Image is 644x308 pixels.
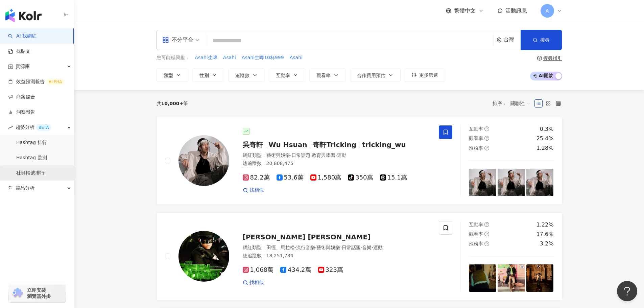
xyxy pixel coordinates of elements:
[348,174,373,181] span: 350萬
[36,124,51,131] div: BETA
[157,68,188,82] button: 類型
[537,56,542,61] span: question-circle
[469,264,496,292] img: post-image
[157,54,190,61] span: 您可能感興趣：
[342,245,361,250] span: 日常話題
[405,68,445,82] button: 更多篩選
[484,136,489,141] span: question-circle
[484,126,489,131] span: question-circle
[493,98,534,109] div: 排序：
[157,101,188,106] div: 共 筆
[243,141,263,149] span: 吳奇軒
[498,264,525,292] img: post-image
[242,54,284,61] span: Asahi生啤10杯999
[243,152,431,159] div: 網紅類型 ：
[8,94,35,100] a: 商案媒合
[536,221,554,229] div: 1.22%
[373,245,383,250] span: 運動
[16,170,45,176] a: 社群帳號排行
[484,241,489,246] span: question-circle
[162,37,169,43] span: appstore
[617,281,637,301] iframe: Help Scout Beacon - Open
[335,152,337,158] span: ·
[454,7,476,15] span: 繁體中文
[235,73,249,78] span: 追蹤數
[199,73,209,78] span: 性別
[27,287,51,299] span: 立即安裝 瀏覽器外掛
[178,231,229,282] img: KOL Avatar
[243,279,264,286] a: 找相似
[484,222,489,227] span: question-circle
[310,152,312,158] span: ·
[266,245,295,250] span: 田徑、馬拉松
[469,169,496,196] img: post-image
[276,73,290,78] span: 互動率
[498,169,525,196] img: post-image
[16,59,30,74] span: 資源庫
[157,117,562,205] a: KOL Avatar吳奇軒Wu Hsuan奇軒Trickingtricking_wu網紅類型：藝術與娛樂·日常話題·教育與學習·運動總追蹤數：20,808,47582.2萬53.6萬1,580萬...
[350,68,401,82] button: 合作費用預估
[309,68,346,82] button: 觀看率
[357,73,385,78] span: 合作費用預估
[243,253,431,259] div: 總追蹤數 ： 18,251,784
[228,68,265,82] button: 追蹤數
[362,245,372,250] span: 音樂
[291,152,310,158] span: 日常話題
[243,160,431,167] div: 總追蹤數 ： 20,808,475
[8,78,65,85] a: 效益預測報告ALPHA
[526,264,554,292] img: post-image
[372,245,373,250] span: ·
[316,245,340,250] span: 藝術與娛樂
[510,98,531,109] span: 關聯性
[289,54,303,62] button: Asahi
[340,245,341,250] span: ·
[243,187,264,194] a: 找相似
[243,244,431,251] div: 網紅類型 ：
[484,146,489,150] span: question-circle
[469,145,483,151] span: 漲粉率
[16,120,51,135] span: 趨勢分析
[469,222,483,227] span: 互動率
[469,241,483,246] span: 漲粉率
[313,141,356,149] span: 奇軒Tricking
[223,54,236,62] button: Asahi
[161,101,184,106] span: 10,000+
[164,73,173,78] span: 類型
[337,152,347,158] span: 運動
[361,245,362,250] span: ·
[296,245,315,250] span: 流行音樂
[9,284,66,302] a: chrome extension立即安裝 瀏覽器外掛
[312,152,335,158] span: 教育與學習
[316,73,331,78] span: 觀看率
[5,9,42,22] img: logo
[178,135,229,186] img: KOL Avatar
[8,48,30,55] a: 找貼文
[243,266,274,274] span: 1,068萬
[521,30,562,50] button: 搜尋
[469,126,483,132] span: 互動率
[195,54,218,62] button: Asahi生啤
[243,233,371,241] span: [PERSON_NAME] [PERSON_NAME]
[16,155,47,161] a: Hashtag 監測
[162,34,193,45] div: 不分平台
[540,240,554,247] div: 3.2%
[157,213,562,300] a: KOL Avatar[PERSON_NAME] [PERSON_NAME]網紅類型：田徑、馬拉松·流行音樂·藝術與娛樂·日常話題·音樂·運動總追蹤數：18,251,7841,068萬434.2萬...
[290,54,303,61] span: Asahi
[540,37,550,43] span: 搜尋
[195,54,217,61] span: Asahi生啤
[504,37,521,43] div: 台灣
[11,288,24,299] img: chrome extension
[540,125,554,133] div: 0.3%
[243,174,270,181] span: 82.2萬
[277,174,304,181] span: 53.6萬
[290,152,291,158] span: ·
[249,279,264,286] span: 找相似
[8,33,37,40] a: searchAI 找網紅
[536,135,554,142] div: 25.4%
[526,169,554,196] img: post-image
[266,152,290,158] span: 藝術與娛樂
[295,245,296,250] span: ·
[16,139,47,146] a: Hashtag 排行
[249,187,264,194] span: 找相似
[241,54,284,62] button: Asahi生啤10杯999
